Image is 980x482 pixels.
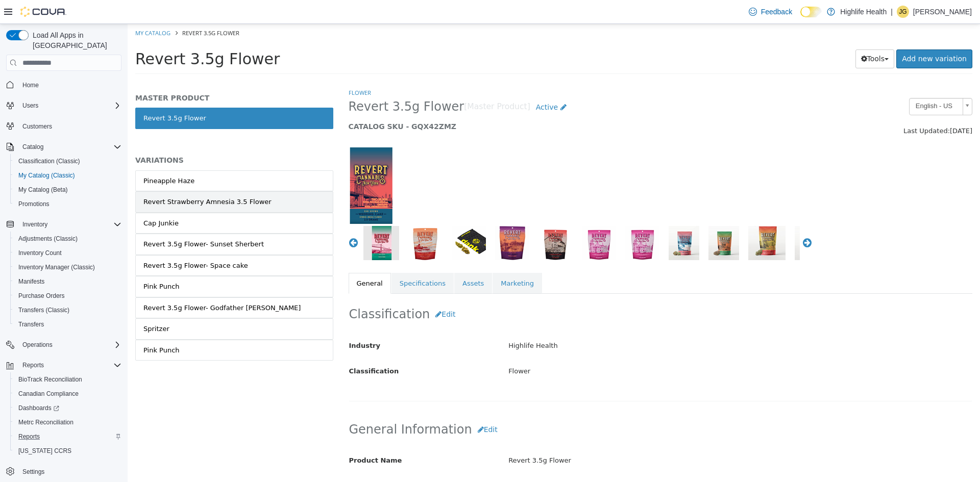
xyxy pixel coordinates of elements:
[14,416,121,428] span: Metrc Reconciliation
[14,247,121,259] span: Inventory Count
[264,249,326,270] a: Specifications
[18,359,48,371] button: Reports
[10,429,126,444] button: Reports
[913,6,972,18] p: [PERSON_NAME]
[14,233,82,245] a: Adjustments (Classic)
[781,74,845,91] a: English - US
[18,218,121,231] span: Inventory
[18,433,40,441] span: Reports
[14,155,84,167] a: Classification (Classic)
[18,466,48,478] a: Settings
[10,168,126,183] button: My Catalog (Classic)
[221,123,266,200] img: 150
[222,318,253,325] span: Industry
[10,232,126,246] button: Adjustments (Classic)
[18,339,57,351] button: Operations
[222,281,845,300] h2: Classification
[14,275,121,288] span: Manifests
[8,5,43,13] a: My Catalog
[22,468,44,476] span: Settings
[10,415,126,429] button: Metrc Reconciliation
[14,445,121,457] span: Washington CCRS
[408,79,430,87] span: Active
[10,246,126,260] button: Inventory Count
[776,103,822,111] span: Last Updated:
[222,433,275,440] span: Product Name
[14,318,48,331] a: Transfers
[345,396,376,415] button: Edit
[14,402,121,414] span: Dashboards
[14,388,121,400] span: Canadian Compliance
[745,2,796,22] a: Feedback
[14,275,48,288] a: Manifests
[10,183,126,197] button: My Catalog (Beta)
[14,184,121,196] span: My Catalog (Beta)
[18,99,42,112] button: Users
[14,184,72,196] a: My Catalog (Beta)
[16,173,144,183] div: Revert Strawberry Amnesia 3.5 Flower
[16,152,67,162] div: Pineapple Haze
[782,74,831,90] span: English - US
[8,69,206,79] h5: MASTER PRODUCT
[14,261,121,273] span: Inventory Manager (Classic)
[14,169,79,182] a: My Catalog (Classic)
[365,249,414,270] a: Marketing
[221,249,263,270] a: General
[8,132,206,141] h5: VARIATIONS
[22,361,44,369] span: Reports
[10,274,126,289] button: Manifests
[14,304,121,316] span: Transfers (Classic)
[10,387,126,401] button: Canadian Compliance
[16,279,173,289] div: Revert 3.5g Flower- Godfather [PERSON_NAME]
[222,396,845,415] h2: General Information
[22,122,52,131] span: Customers
[14,402,63,414] a: Dashboards
[22,81,39,89] span: Home
[800,7,822,17] input: Dark Mode
[10,260,126,274] button: Inventory Manager (Classic)
[18,157,80,165] span: Classification (Classic)
[14,430,44,443] a: Reports
[29,30,121,50] span: Load All Apps in [GEOGRAPHIC_DATA]
[18,141,47,153] button: Catalog
[897,6,909,18] div: Jennifer Gierum
[18,235,78,243] span: Adjustments (Classic)
[2,98,126,113] button: Users
[18,218,52,231] button: Inventory
[14,155,121,167] span: Classification (Classic)
[18,249,62,257] span: Inventory Count
[14,304,73,316] a: Transfers (Classic)
[18,79,43,91] a: Home
[373,339,852,357] div: Flower
[16,300,42,310] div: Spritzer
[14,388,83,400] a: Canadian Compliance
[2,464,126,479] button: Settings
[18,120,121,133] span: Customers
[221,65,243,72] a: Flower
[18,292,65,300] span: Purchase Orders
[16,258,52,268] div: Pink Punch
[2,140,126,154] button: Catalog
[373,313,852,331] div: Highlife Health
[18,171,75,180] span: My Catalog (Classic)
[18,263,95,271] span: Inventory Manager (Classic)
[302,281,333,300] button: Edit
[14,261,99,273] a: Inventory Manager (Classic)
[10,372,126,387] button: BioTrack Reconciliation
[221,214,231,224] button: Previous
[18,375,82,384] span: BioTrack Reconciliation
[2,217,126,232] button: Inventory
[14,430,121,443] span: Reports
[373,428,852,446] div: Revert 3.5g Flower
[769,26,845,44] a: Add new variation
[10,444,126,458] button: [US_STATE] CCRS
[373,453,852,471] div: < empty >
[221,75,337,91] span: Revert 3.5g Flower
[18,465,121,478] span: Settings
[728,26,767,44] button: Tools
[18,141,121,153] span: Catalog
[10,303,126,317] button: Transfers (Classic)
[18,359,121,371] span: Reports
[16,194,51,205] div: Cap Junkie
